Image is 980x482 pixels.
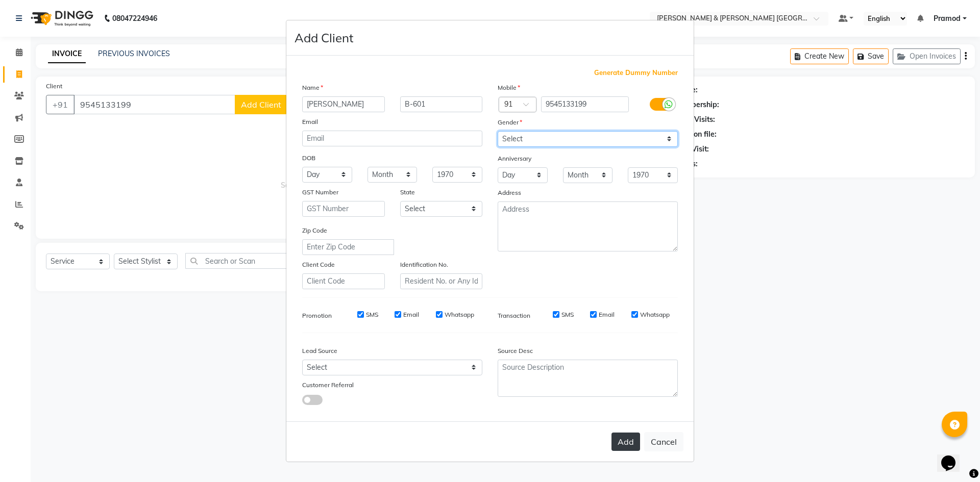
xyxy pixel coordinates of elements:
input: Enter Zip Code [302,239,394,255]
label: Client Code [302,260,335,269]
label: Name [302,83,323,92]
label: Email [599,310,615,319]
label: Email [302,117,318,126]
button: Add [611,433,640,451]
label: DOB [302,154,315,163]
label: Identification No. [400,260,448,269]
label: Email [403,310,419,319]
iframe: chat widget [937,441,970,472]
label: SMS [561,310,574,319]
label: Transaction [498,311,530,320]
input: GST Number [302,201,385,217]
label: Whatsapp [445,310,474,319]
label: Anniversary [498,154,531,163]
label: SMS [366,310,378,319]
input: Mobile [541,96,629,112]
label: Whatsapp [640,310,670,319]
input: Last Name [400,96,483,112]
label: Zip Code [302,226,327,235]
label: Customer Referral [302,380,354,390]
label: Source Desc [498,346,533,356]
label: GST Number [302,188,338,197]
label: State [400,188,415,197]
label: Promotion [302,311,332,320]
h4: Add Client [295,29,353,47]
span: Generate Dummy Number [594,68,678,78]
label: Gender [498,118,522,127]
input: Email [302,131,482,146]
input: First Name [302,96,385,112]
input: Resident No. or Any Id [400,273,483,289]
label: Address [498,188,521,197]
input: Client Code [302,273,385,289]
label: Mobile [498,83,520,92]
label: Lead Source [302,346,337,356]
button: Cancel [644,432,683,451]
